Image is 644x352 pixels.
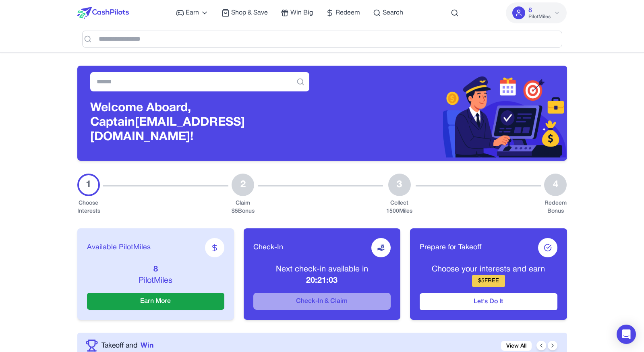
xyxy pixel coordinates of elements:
a: Earn [176,8,209,18]
button: 8PilotMiles [506,2,567,23]
a: Redeem [326,8,360,18]
p: PilotMiles [87,275,224,286]
span: Earn [186,8,199,18]
span: Redeem [335,8,360,18]
p: 20:21:03 [253,275,391,286]
img: receive-dollar [377,244,385,252]
p: 8 [87,264,224,275]
p: Choose your interests and earn [420,264,557,275]
span: Takeoff and [101,340,137,351]
div: Collect 1500 Miles [386,199,412,215]
a: Shop & Save [222,8,268,18]
span: Available PilotMiles [87,242,151,253]
div: 1 [77,174,100,196]
button: Earn More [87,293,224,310]
a: View All [501,341,532,351]
img: Header decoration [322,69,567,157]
a: Search [373,8,403,18]
button: Check-In & Claim [253,293,391,310]
span: 8 [528,6,532,15]
div: Claim $ 5 Bonus [232,199,255,215]
h3: Welcome Aboard, Captain [EMAIL_ADDRESS][DOMAIN_NAME]! [90,101,309,145]
div: Choose Interests [77,199,100,215]
span: PilotMiles [528,14,551,20]
a: Takeoff andWin [101,340,153,351]
span: Win [141,340,153,351]
span: Win Big [290,8,313,18]
div: $ 5 FREE [472,275,505,287]
button: Let's Do It [420,293,557,310]
a: Win Big [281,8,313,18]
img: CashPilots Logo [77,7,129,19]
span: Check-In [253,242,283,253]
div: Open Intercom Messenger [617,325,636,344]
div: Redeem Bonus [544,199,567,215]
span: Shop & Save [231,8,268,18]
span: Prepare for Takeoff [420,242,481,253]
div: 4 [544,174,567,196]
span: Search [383,8,403,18]
p: Next check-in available in [253,264,391,275]
div: 2 [232,174,254,196]
div: 3 [388,174,411,196]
